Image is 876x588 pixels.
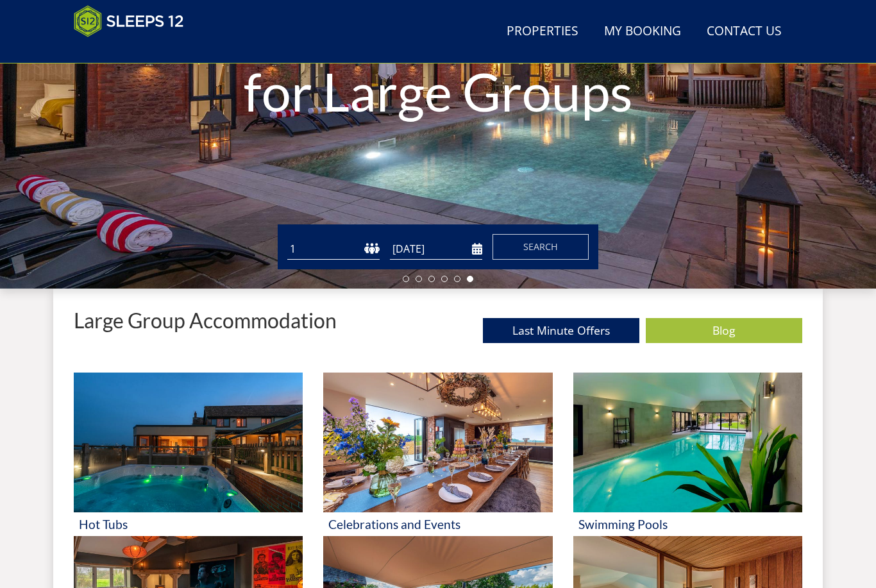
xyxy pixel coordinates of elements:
[67,45,202,56] iframe: Customer reviews powered by Trustpilot
[328,517,547,531] h3: Celebrations and Events
[74,309,337,332] p: Large Group Accommodation
[74,5,184,37] img: Sleeps 12
[79,517,298,531] h3: Hot Tubs
[390,239,482,260] input: Arrival Date
[493,234,589,260] button: Search
[323,373,552,512] img: 'Celebrations and Events' - Large Group Accommodation Holiday Ideas
[702,17,787,46] a: Contact Us
[599,17,686,46] a: My Booking
[323,373,552,536] a: 'Celebrations and Events' - Large Group Accommodation Holiday Ideas Celebrations and Events
[646,318,802,343] a: Blog
[483,318,639,343] a: Last Minute Offers
[74,373,303,512] img: 'Hot Tubs' - Large Group Accommodation Holiday Ideas
[573,373,802,512] img: 'Swimming Pools' - Large Group Accommodation Holiday Ideas
[74,373,303,536] a: 'Hot Tubs' - Large Group Accommodation Holiday Ideas Hot Tubs
[501,17,584,46] a: Properties
[523,240,558,253] span: Search
[578,517,797,531] h3: Swimming Pools
[573,373,802,536] a: 'Swimming Pools' - Large Group Accommodation Holiday Ideas Swimming Pools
